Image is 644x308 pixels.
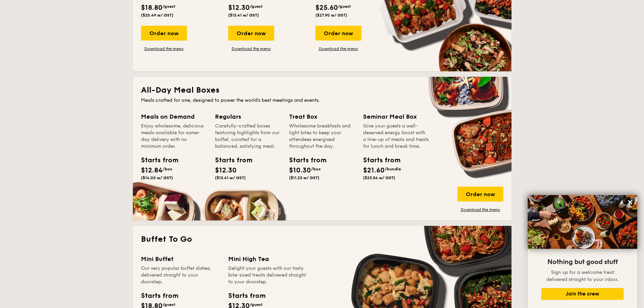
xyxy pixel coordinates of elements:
[215,155,245,165] div: Starts from
[457,187,503,202] div: Order now
[315,46,361,51] a: Download the menu
[228,254,307,264] div: Mini High Tea
[141,234,503,245] h2: Buffet To Go
[250,302,263,307] span: /guest
[163,4,175,9] span: /guest
[363,112,429,121] div: Seminar Meal Box
[163,167,172,171] span: /box
[528,195,637,249] img: DSC07876-Edit02-Large.jpeg
[228,265,307,285] div: Delight your guests with our tasty bite-sized treats delivered straight to your doorstep.
[163,302,175,307] span: /guest
[363,123,429,150] div: Give your guests a well-deserved energy boost with a line-up of meals and treats for lunch and br...
[228,26,274,41] div: Order now
[141,166,163,174] span: $12.84
[141,123,207,150] div: Enjoy wholesome, delicious meals available for same-day delivery with no minimum order.
[289,123,355,150] div: Wholesome breakfasts and light bites to keep your attendees energised throughout the day.
[141,155,171,165] div: Starts from
[541,288,624,300] button: Join the crew
[141,4,163,12] span: $18.80
[141,254,220,264] div: Mini Buffet
[141,97,503,104] div: Meals crafted for one, designed to power the world's best meetings and events.
[363,166,385,174] span: $21.60
[141,85,503,96] h2: All-Day Meal Boxes
[547,258,618,266] span: Nothing but good stuff
[228,13,259,18] span: ($13.41 w/ GST)
[315,26,361,41] div: Order now
[338,4,351,9] span: /guest
[457,207,503,212] a: Download the menu
[289,166,311,174] span: $10.30
[215,112,281,121] div: Regulars
[228,4,250,12] span: $12.30
[141,13,173,18] span: ($20.49 w/ GST)
[141,265,220,285] div: Our very popular buffet dishes, delivered straight to your doorstep.
[215,123,281,150] div: Carefully-crafted boxes featuring highlights from our buffet, curated for a balanced, satisfying ...
[141,291,178,301] div: Starts from
[315,4,338,12] span: $25.60
[289,175,319,180] span: ($11.23 w/ GST)
[363,155,393,165] div: Starts from
[215,166,237,174] span: $12.30
[289,155,319,165] div: Starts from
[625,197,636,208] button: Close
[363,175,395,180] span: ($23.54 w/ GST)
[141,46,187,51] a: Download the menu
[311,167,321,171] span: /box
[250,4,263,9] span: /guest
[141,26,187,41] div: Order now
[141,175,173,180] span: ($14.00 w/ GST)
[289,112,355,121] div: Treat Box
[228,291,265,301] div: Starts from
[546,269,619,282] span: Sign up for a welcome treat delivered straight to your inbox.
[141,112,207,121] div: Meals on Demand
[215,175,246,180] span: ($13.41 w/ GST)
[315,13,347,18] span: ($27.90 w/ GST)
[385,167,401,171] span: /bundle
[228,46,274,51] a: Download the menu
